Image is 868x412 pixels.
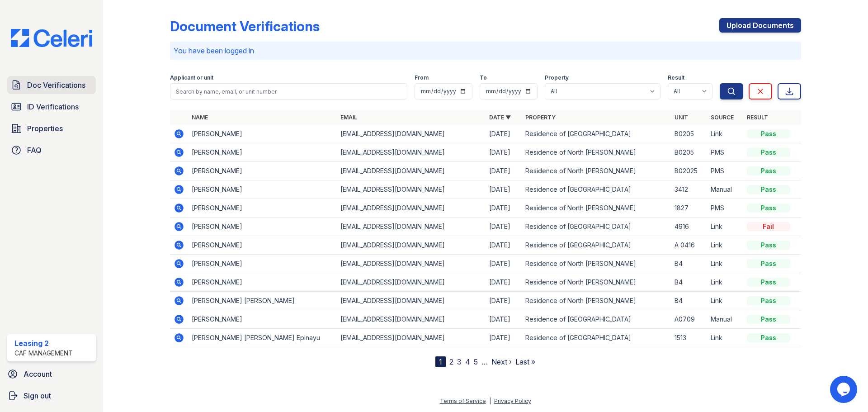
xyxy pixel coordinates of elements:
td: [PERSON_NAME] [188,162,337,180]
td: 3412 [671,180,707,199]
span: FAQ [27,145,42,156]
span: Account [24,369,52,379]
td: Residence of North [PERSON_NAME] [522,143,670,162]
td: [DATE] [486,236,522,255]
td: [DATE] [486,143,522,162]
a: Last » [515,357,535,366]
div: Pass [747,259,790,268]
span: Sign out [24,390,51,401]
div: CAF Management [14,349,73,358]
td: [DATE] [486,180,522,199]
td: [EMAIL_ADDRESS][DOMAIN_NAME] [337,255,486,273]
td: [EMAIL_ADDRESS][DOMAIN_NAME] [337,329,486,347]
td: Link [707,236,743,255]
td: Link [707,255,743,273]
p: You have been logged in [174,45,797,56]
label: Result [668,74,684,81]
td: [EMAIL_ADDRESS][DOMAIN_NAME] [337,180,486,199]
td: Residence of [GEOGRAPHIC_DATA] [522,329,670,347]
div: Pass [747,296,790,305]
td: B0205 [671,143,707,162]
div: Document Verifications [170,18,320,34]
td: Residence of North [PERSON_NAME] [522,292,670,310]
div: Pass [747,204,790,213]
td: [EMAIL_ADDRESS][DOMAIN_NAME] [337,143,486,162]
a: Sign out [4,387,99,405]
td: B4 [671,292,707,310]
td: Residence of North [PERSON_NAME] [522,273,670,292]
div: Pass [747,148,790,157]
div: Pass [747,185,790,194]
div: 1 [435,356,446,367]
a: 5 [474,357,478,366]
td: 4916 [671,218,707,236]
td: PMS [707,143,743,162]
span: Properties [27,123,63,134]
a: Date ▼ [489,114,511,121]
div: Pass [747,333,790,342]
td: [DATE] [486,218,522,236]
span: … [481,356,488,367]
a: Terms of Service [440,398,486,404]
a: Doc Verifications [7,76,96,94]
td: A0709 [671,310,707,329]
td: [PERSON_NAME] [188,180,337,199]
td: Residence of [GEOGRAPHIC_DATA] [522,125,670,143]
td: [EMAIL_ADDRESS][DOMAIN_NAME] [337,273,486,292]
a: 2 [449,357,453,366]
a: ID Verifications [7,98,96,116]
div: Pass [747,241,790,250]
td: Residence of [GEOGRAPHIC_DATA] [522,236,670,255]
span: ID Verifications [27,101,79,112]
td: A 0416 [671,236,707,255]
td: [DATE] [486,162,522,180]
a: Upload Documents [719,18,801,33]
td: [EMAIL_ADDRESS][DOMAIN_NAME] [337,218,486,236]
td: [PERSON_NAME] [188,310,337,329]
a: Account [4,365,99,383]
a: Name [192,114,208,121]
td: [PERSON_NAME] [188,255,337,273]
td: [EMAIL_ADDRESS][DOMAIN_NAME] [337,162,486,180]
td: Link [707,329,743,347]
div: Pass [747,129,790,138]
td: [EMAIL_ADDRESS][DOMAIN_NAME] [337,236,486,255]
td: Manual [707,310,743,329]
td: Residence of North [PERSON_NAME] [522,255,670,273]
td: Residence of [GEOGRAPHIC_DATA] [522,310,670,329]
td: Link [707,273,743,292]
td: [PERSON_NAME] [188,143,337,162]
div: Pass [747,278,790,287]
a: Next › [491,357,512,366]
td: [PERSON_NAME] [PERSON_NAME] [188,292,337,310]
td: [DATE] [486,273,522,292]
td: 1827 [671,199,707,218]
td: Residence of [GEOGRAPHIC_DATA] [522,180,670,199]
a: Email [340,114,357,121]
div: Pass [747,166,790,175]
td: [PERSON_NAME] [188,273,337,292]
td: [DATE] [486,329,522,347]
td: [DATE] [486,255,522,273]
td: [PERSON_NAME] [PERSON_NAME] Epinayu [188,329,337,347]
a: 4 [465,357,470,366]
img: CE_Logo_Blue-a8612792a0a2168367f1c8372b55b34899dd931a85d93a1a3d3e32e68fde9ad4.png [4,29,99,47]
a: Source [711,114,734,121]
td: [EMAIL_ADDRESS][DOMAIN_NAME] [337,292,486,310]
iframe: chat widget [830,376,859,403]
td: [EMAIL_ADDRESS][DOMAIN_NAME] [337,125,486,143]
td: Residence of North [PERSON_NAME] [522,199,670,218]
label: To [480,74,487,81]
a: Properties [7,119,96,137]
a: Property [525,114,556,121]
td: Link [707,292,743,310]
td: [DATE] [486,199,522,218]
td: Link [707,125,743,143]
label: Property [545,74,569,81]
td: [PERSON_NAME] [188,125,337,143]
label: Applicant or unit [170,74,213,81]
td: PMS [707,199,743,218]
a: 3 [457,357,462,366]
td: [DATE] [486,125,522,143]
td: Link [707,218,743,236]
